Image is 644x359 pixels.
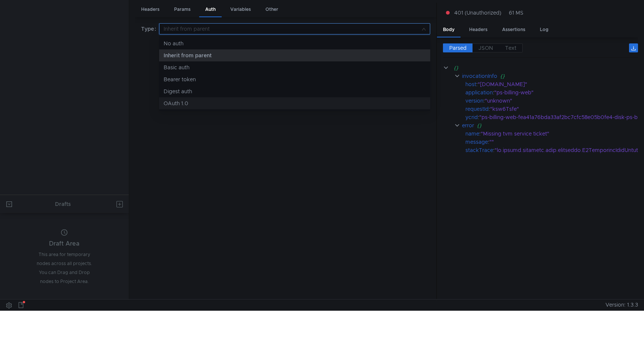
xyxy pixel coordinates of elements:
div: Bearer token [164,75,426,83]
div: Basic auth [164,63,426,72]
div: Digest auth [164,87,426,95]
div: Inherit from parent [164,51,426,60]
div: No auth [164,39,426,48]
div: OAuth 1.0 [164,99,426,107]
